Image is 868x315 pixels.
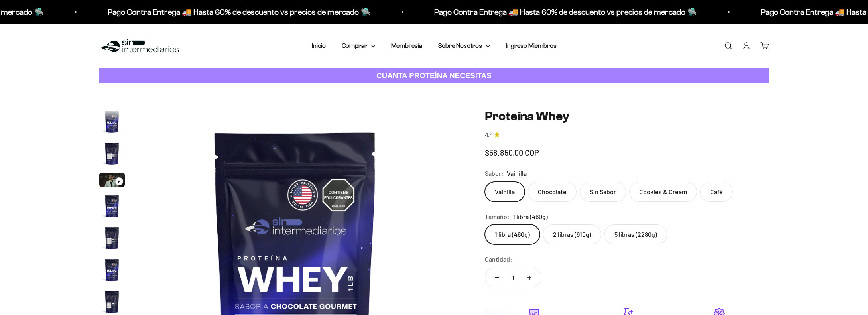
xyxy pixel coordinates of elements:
[99,193,125,219] img: Proteína Whey
[99,289,125,315] img: Proteína Whey
[485,109,769,124] h1: Proteína Whey
[99,193,125,221] button: Ir al artículo 4
[99,257,125,283] img: Proteína Whey
[485,168,504,179] legend: Sabor:
[99,109,125,134] img: Proteína Whey
[342,41,375,51] summary: Comprar
[99,257,125,285] button: Ir al artículo 6
[86,6,349,18] p: Pago Contra Entrega 🚚 Hasta 60% de descuento vs precios de mercado 🛸
[99,141,125,166] img: Proteína Whey
[312,42,326,49] a: Inicio
[485,211,510,222] legend: Tamaño:
[485,254,512,264] label: Cantidad:
[438,41,490,51] summary: Sobre Nosotros
[99,173,125,189] button: Ir al artículo 3
[485,146,539,159] sale-price: $58.850,00 COP
[99,68,769,84] a: CUANTA PROTEÍNA NECESITAS
[507,168,527,179] span: Vainilla
[413,6,675,18] p: Pago Contra Entrega 🚚 Hasta 60% de descuento vs precios de mercado 🛸
[506,42,557,49] a: Ingreso Miembros
[518,268,541,287] button: Aumentar cantidad
[99,225,125,253] button: Ir al artículo 5
[99,141,125,169] button: Ir al artículo 2
[485,268,508,287] button: Reducir cantidad
[485,131,492,140] span: 4.7
[99,225,125,251] img: Proteína Whey
[391,42,422,49] a: Membresía
[376,71,492,80] strong: CUANTA PROTEÍNA NECESITAS
[513,211,548,222] span: 1 libra (460g)
[485,131,769,140] a: 4.74.7 de 5.0 estrellas
[99,109,125,137] button: Ir al artículo 1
